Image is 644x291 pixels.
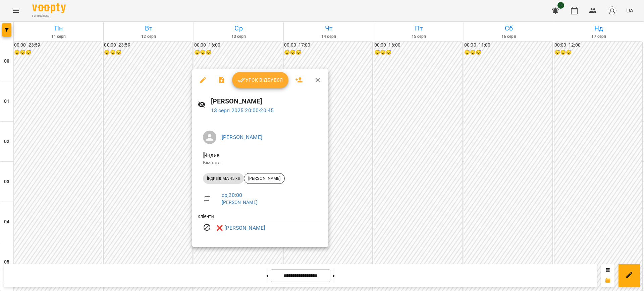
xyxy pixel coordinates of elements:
a: [PERSON_NAME] [222,134,262,140]
div: [PERSON_NAME] [244,173,285,184]
p: Кімната [203,159,318,166]
a: ❌ [PERSON_NAME] [216,224,265,232]
span: - Індив [203,152,221,158]
span: індивід МА 45 хв [203,175,244,181]
svg: Візит скасовано [203,223,211,231]
ul: Клієнти [198,213,323,239]
a: [PERSON_NAME] [222,200,258,205]
a: 13 серп 2025 20:00-20:45 [211,107,274,114]
span: Урок відбувся [237,76,283,84]
h6: [PERSON_NAME] [211,96,323,106]
a: ср , 20:00 [222,192,242,198]
span: [PERSON_NAME] [244,175,284,181]
button: Урок відбувся [232,72,288,88]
